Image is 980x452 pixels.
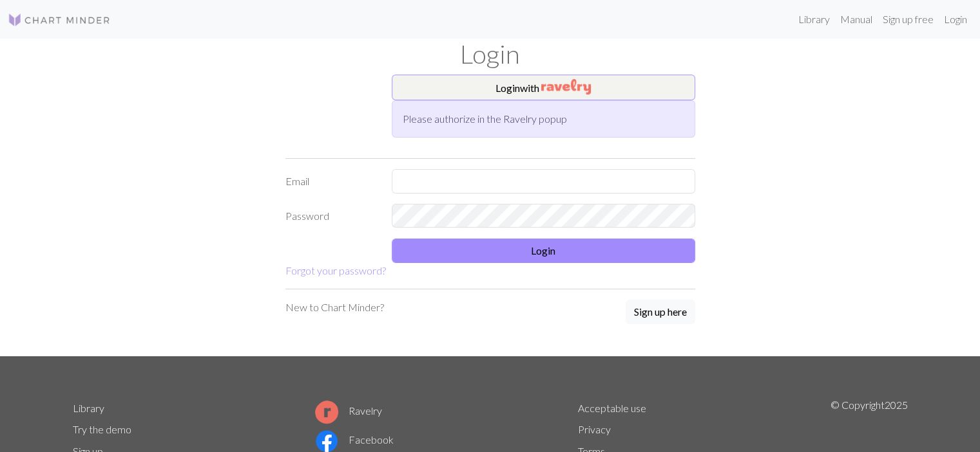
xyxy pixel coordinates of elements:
label: Password [278,204,384,228]
a: Acceptable use [578,402,646,414]
a: Sign up here [626,300,695,325]
img: Logo [8,12,111,28]
button: Login [392,239,695,263]
button: Sign up here [626,300,695,324]
p: New to Chart Minder? [285,300,384,315]
a: Manual [835,6,878,32]
label: Email [278,169,384,194]
a: Forgot your password? [285,264,386,276]
button: Loginwith [392,75,695,100]
a: Sign up free [878,6,939,32]
a: Facebook [315,433,394,446]
a: Library [73,402,104,414]
a: Login [939,6,972,32]
a: Ravelry [315,404,382,417]
h1: Login [65,39,916,69]
a: Try the demo [73,423,131,435]
img: Ravelry logo [315,401,338,424]
a: Privacy [578,423,611,435]
a: Library [793,6,835,32]
img: Ravelry [541,79,591,95]
div: Please authorize in the Ravelry popup [392,100,695,138]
